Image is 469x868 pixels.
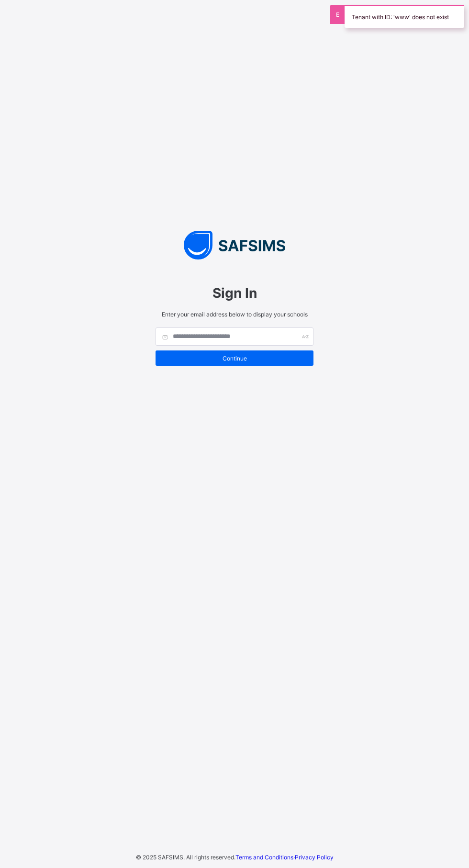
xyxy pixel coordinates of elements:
[345,5,464,28] div: Tenant with ID: 'www' does not exist
[136,854,235,861] span: © 2025 SAFSIMS. All rights reserved.
[235,854,293,861] a: Terms and Conditions
[156,311,313,318] span: Enter your email address below to display your schools
[146,231,323,259] img: SAFSIMS Logo
[235,854,334,861] span: ·
[163,355,306,362] span: Continue
[156,285,313,301] span: Sign In
[295,854,334,861] a: Privacy Policy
